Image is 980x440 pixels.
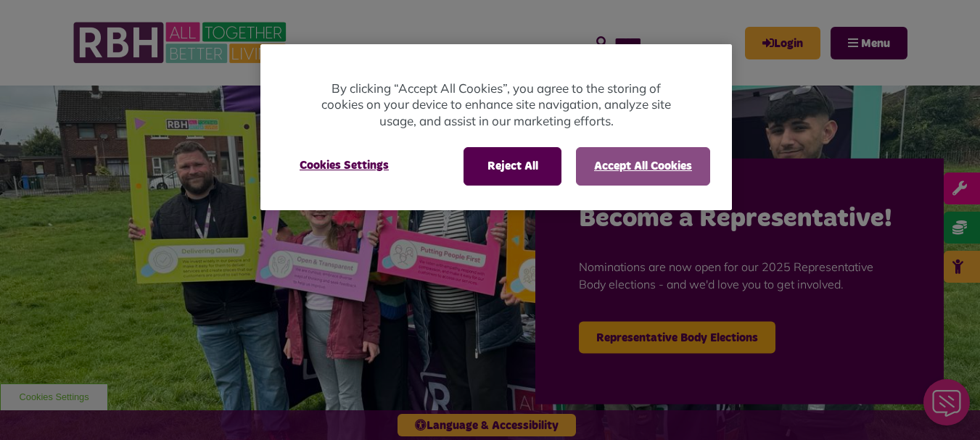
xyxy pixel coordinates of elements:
[9,4,55,51] div: Close Web Assistant
[260,44,732,210] div: Privacy
[464,147,561,185] button: Reject All
[260,44,732,210] div: Cookie banner
[282,147,406,183] button: Cookies Settings
[318,80,674,130] p: By clicking “Accept All Cookies”, you agree to the storing of cookies on your device to enhance s...
[576,147,710,185] button: Accept All Cookies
